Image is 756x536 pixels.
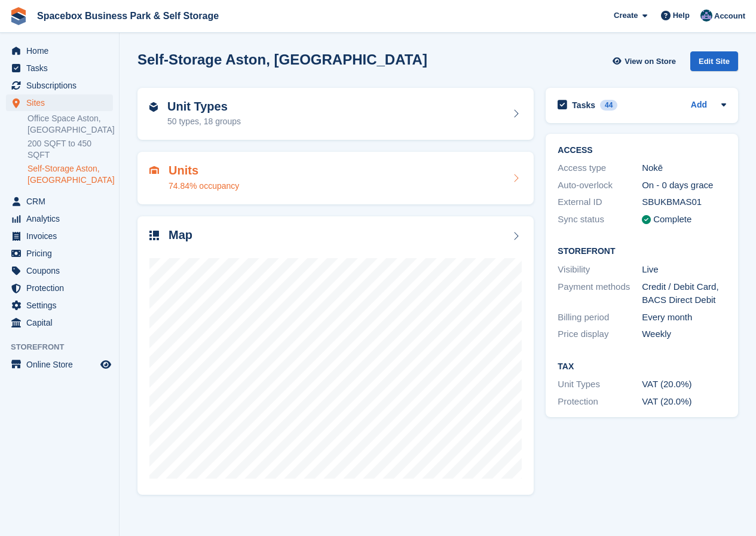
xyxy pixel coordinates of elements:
div: 74.84% occupancy [169,180,239,192]
span: Help [673,10,690,22]
h2: ACCESS [558,146,726,155]
h2: Unit Types [167,100,241,114]
div: VAT (20.0%) [642,395,726,409]
div: Billing period [558,311,642,324]
div: Protection [558,395,642,409]
a: 200 SQFT to 450 SQFT [27,138,113,161]
div: Unit Types [558,378,642,391]
div: Credit / Debit Card, BACS Direct Debit [642,280,726,307]
span: Tasks [26,60,98,76]
a: menu [6,228,113,244]
a: Preview store [99,357,113,372]
img: stora-icon-8386f47178a22dfd0bd8f6a31ec36ba5ce8667c1dd55bd0f319d3a0aa187defe.svg [10,7,27,25]
img: unit-icn-7be61d7bf1b0ce9d3e12c5938cc71ed9869f7b940bace4675aadf7bd6d80202e.svg [149,166,159,174]
a: menu [6,193,113,210]
a: menu [6,356,113,373]
div: On - 0 days grace [642,179,726,192]
span: Pricing [26,245,98,262]
div: VAT (20.0%) [642,378,726,391]
div: Every month [642,311,726,324]
a: Add [691,99,707,112]
img: map-icn-33ee37083ee616e46c38cad1a60f524a97daa1e2b2c8c0bc3eb3415660979fc1.svg [149,231,159,240]
div: SBUKBMAS01 [642,195,726,209]
div: Visibility [558,263,642,277]
a: View on Store [611,51,681,71]
a: Map [137,216,534,495]
span: CRM [26,193,98,210]
a: menu [6,262,113,279]
span: Settings [26,297,98,314]
h2: Tasks [572,100,595,111]
img: Daud [700,10,712,22]
h2: Self-Storage Aston, [GEOGRAPHIC_DATA] [137,51,427,68]
a: menu [6,42,113,59]
div: Sync status [558,213,642,226]
span: Subscriptions [26,77,98,94]
h2: Units [169,164,239,177]
h2: Tax [558,362,726,372]
span: Protection [26,280,98,296]
span: Invoices [26,228,98,244]
a: menu [6,210,113,227]
a: Spacebox Business Park & Self Storage [32,6,224,26]
a: Office Space Aston, [GEOGRAPHIC_DATA] [27,113,113,136]
div: Weekly [642,327,726,341]
div: Nokē [642,161,726,175]
a: Self-Storage Aston, [GEOGRAPHIC_DATA] [27,163,113,186]
h2: Map [169,228,192,242]
a: menu [6,77,113,94]
div: 50 types, 18 groups [167,115,241,128]
a: menu [6,314,113,331]
div: Edit Site [690,51,738,71]
span: Home [26,42,98,59]
a: menu [6,280,113,296]
div: Payment methods [558,280,642,307]
span: Online Store [26,356,98,373]
div: Access type [558,161,642,175]
span: View on Store [625,56,676,68]
div: Complete [653,213,691,226]
a: menu [6,60,113,76]
span: Account [714,10,745,22]
a: menu [6,297,113,314]
span: Capital [26,314,98,331]
span: Analytics [26,210,98,227]
div: Price display [558,327,642,341]
h2: Storefront [558,247,726,256]
a: Units 74.84% occupancy [137,152,534,204]
div: Auto-overlock [558,179,642,192]
span: Sites [26,94,98,111]
span: Coupons [26,262,98,279]
span: Storefront [11,341,119,353]
a: menu [6,94,113,111]
div: 44 [600,100,617,111]
div: External ID [558,195,642,209]
span: Create [614,10,638,22]
a: Unit Types 50 types, 18 groups [137,88,534,140]
div: Live [642,263,726,277]
a: menu [6,245,113,262]
img: unit-type-icn-2b2737a686de81e16bb02015468b77c625bbabd49415b5ef34ead5e3b44a266d.svg [149,102,158,112]
a: Edit Site [690,51,738,76]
